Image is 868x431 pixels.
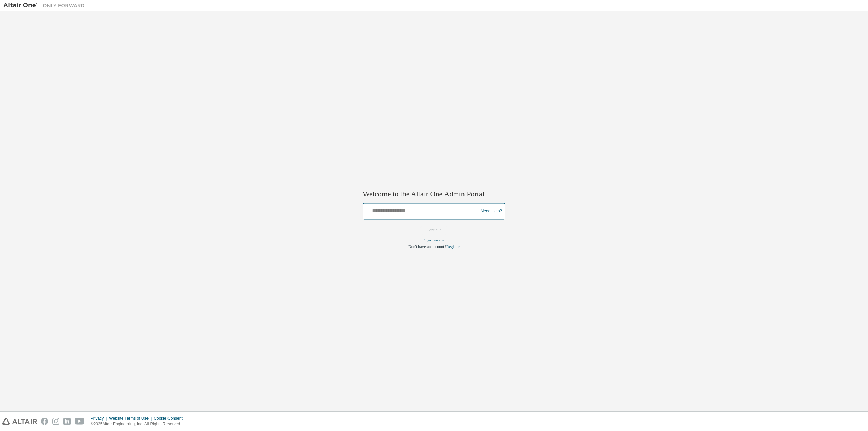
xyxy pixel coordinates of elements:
img: linkedin.svg [63,418,71,425]
div: Website Terms of Use [109,416,154,421]
img: instagram.svg [52,418,59,425]
img: Altair One [3,2,88,9]
h2: Welcome to the Altair One Admin Portal [363,190,505,199]
p: © 2025 Altair Engineering, Inc. All Rights Reserved. [91,421,187,427]
img: youtube.svg [75,418,84,425]
a: Forgot password [423,238,446,242]
img: facebook.svg [41,418,48,425]
div: Privacy [91,416,109,421]
div: Cookie Consent [154,416,186,421]
img: altair_logo.svg [2,418,37,425]
span: Don't have an account? [408,244,446,249]
a: Register [446,244,460,249]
